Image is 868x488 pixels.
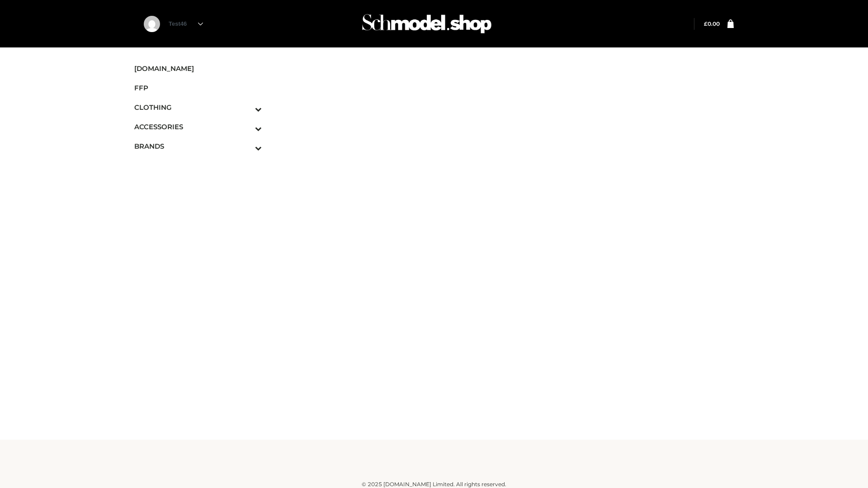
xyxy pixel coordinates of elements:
a: BRANDSToggle Submenu [134,136,262,156]
a: FFP [134,78,262,98]
span: ACCESSORIES [134,122,262,132]
span: BRANDS [134,141,262,151]
a: CLOTHINGToggle Submenu [134,98,262,117]
span: CLOTHING [134,102,262,113]
span: FFP [134,83,262,93]
button: Toggle Submenu [230,136,262,156]
button: Toggle Submenu [230,117,262,136]
a: ACCESSORIESToggle Submenu [134,117,262,136]
a: £0.00 [704,20,720,27]
button: Toggle Submenu [230,98,262,117]
span: £ [704,20,708,27]
bdi: 0.00 [704,20,720,27]
img: Schmodel Admin 964 [359,6,495,42]
a: Test46 [169,20,203,27]
span: [DOMAIN_NAME] [134,63,262,74]
a: [DOMAIN_NAME] [134,59,262,78]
